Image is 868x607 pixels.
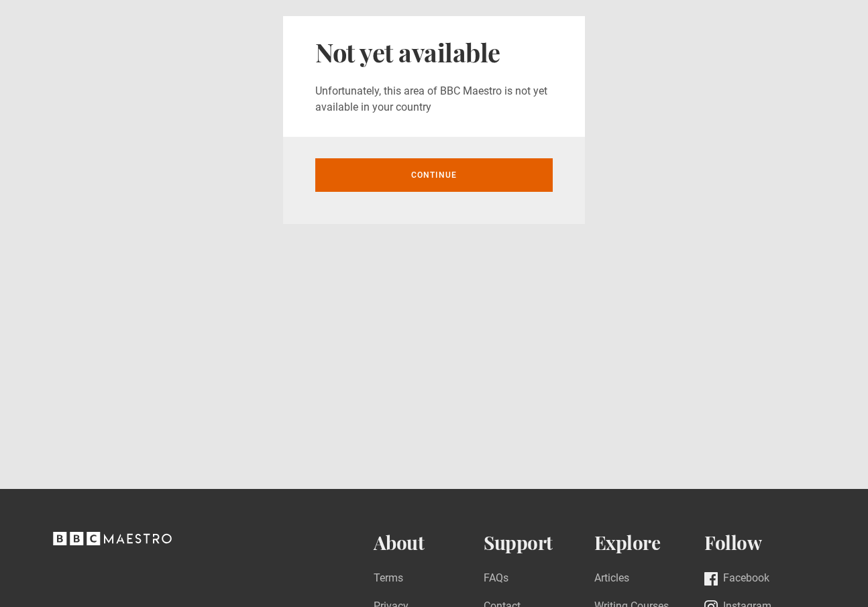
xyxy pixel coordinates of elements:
a: Facebook [704,570,769,588]
h2: Not yet available [315,38,553,67]
p: Unfortunately, this area of BBC Maestro is not yet available in your country [315,83,553,115]
h2: About [374,532,484,554]
a: Articles [594,570,629,588]
a: FAQs [484,570,508,588]
a: Continue [315,158,553,192]
svg: BBC Maestro, back to top [53,532,172,545]
h2: Support [484,532,594,554]
h2: Explore [594,532,705,554]
a: BBC Maestro, back to top [53,537,172,549]
h2: Follow [704,532,815,554]
a: Terms [374,570,403,588]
